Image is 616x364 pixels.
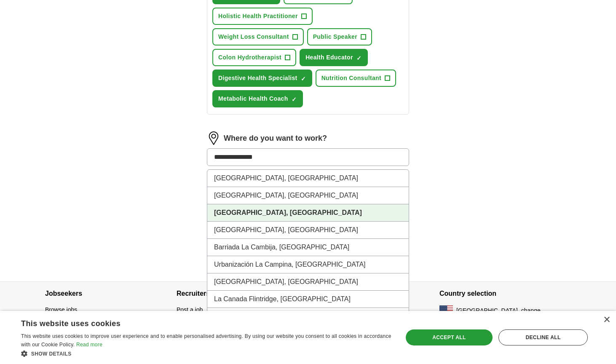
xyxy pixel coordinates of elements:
[439,282,571,305] h4: Country selection
[301,75,306,82] span: ✓
[212,90,303,107] button: Metabolic Health Coach✓
[498,329,588,345] div: Decline all
[521,306,541,315] button: change
[214,209,362,216] strong: [GEOGRAPHIC_DATA], [GEOGRAPHIC_DATA]
[45,306,77,313] a: Browse jobs
[177,306,203,313] a: Post a job
[218,32,289,41] span: Weight Loss Consultant
[224,133,327,144] label: Where do you want to work?
[21,349,391,358] div: Show details
[207,291,409,308] li: La Canada Flintridge, [GEOGRAPHIC_DATA]
[207,239,409,256] li: Barriada La Cambija, [GEOGRAPHIC_DATA]
[218,74,297,83] span: Digestive Health Specialist
[218,12,298,21] span: Holistic Health Practitioner
[207,222,409,239] li: [GEOGRAPHIC_DATA], [GEOGRAPHIC_DATA]
[456,306,518,315] span: [GEOGRAPHIC_DATA]
[212,70,312,87] button: Digestive Health Specialist✓
[218,53,281,62] span: Colon Hydrotherapist
[316,70,396,87] button: Nutrition Consultant
[356,55,362,62] span: ✓
[207,308,409,325] li: Lake
[207,187,409,204] li: [GEOGRAPHIC_DATA], [GEOGRAPHIC_DATA]
[321,74,381,83] span: Nutrition Consultant
[406,329,493,345] div: Accept all
[218,94,288,103] span: Metabolic Health Coach
[21,316,370,329] div: This website uses cookies
[305,53,353,62] span: Health Educator
[603,317,610,323] div: Close
[76,342,102,348] a: Read more, opens a new window
[207,273,409,291] li: [GEOGRAPHIC_DATA], [GEOGRAPHIC_DATA]
[207,131,220,145] img: location.png
[207,256,409,273] li: Urbanización La Campina, [GEOGRAPHIC_DATA]
[292,96,297,103] span: ✓
[212,28,304,45] button: Weight Loss Consultant
[307,28,372,45] button: Public Speaker
[212,8,313,25] button: Holistic Health Practitioner
[212,49,296,66] button: Colon Hydrotherapist
[21,333,391,348] span: This website uses cookies to improve user experience and to enable personalised advertising. By u...
[300,49,368,66] button: Health Educator✓
[207,170,409,187] li: [GEOGRAPHIC_DATA], [GEOGRAPHIC_DATA]
[31,351,72,357] span: Show details
[439,305,453,316] img: US flag
[313,32,357,41] span: Public Speaker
